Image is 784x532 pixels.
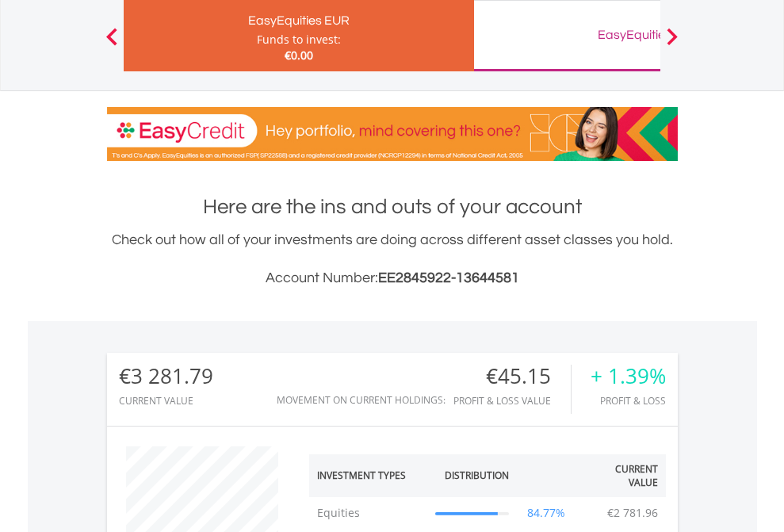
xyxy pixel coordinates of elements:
[309,454,428,497] th: Investment Types
[453,365,571,388] div: €45.15
[517,497,576,529] td: 84.77%
[96,36,128,52] button: Previous
[453,396,571,406] div: Profit & Loss Value
[107,267,678,289] h3: Account Number:
[107,229,678,289] div: Check out how all of your investments are doing across different asset classes you hold.
[309,497,428,529] td: Equities
[591,365,666,388] div: + 1.39%
[119,365,213,388] div: €3 281.79
[378,270,519,285] span: EE2845922-13644581
[576,454,666,497] th: Current Value
[107,107,678,161] img: EasyCredit Promotion Banner
[257,32,341,48] div: Funds to invest:
[591,396,666,406] div: Profit & Loss
[285,48,313,63] span: €0.00
[277,395,446,405] div: Movement on Current Holdings:
[107,193,678,221] h1: Here are the ins and outs of your account
[656,36,688,52] button: Next
[133,10,465,32] div: EasyEquities EUR
[119,396,213,406] div: CURRENT VALUE
[599,497,666,529] td: €2 781.96
[445,469,509,482] div: Distribution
